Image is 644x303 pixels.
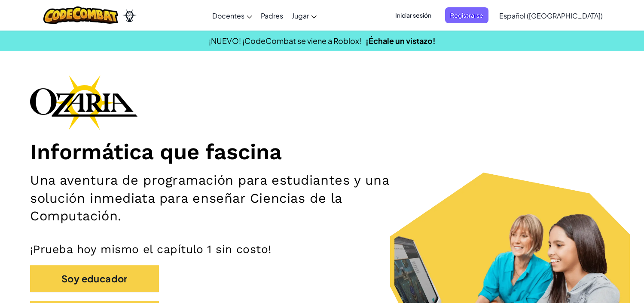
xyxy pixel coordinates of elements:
a: Docentes [208,4,256,27]
a: Jugar [287,4,321,27]
p: ¡Prueba hoy mismo el capítulo 1 sin costo! [30,242,614,257]
h2: Una aventura de programación para estudiantes y una solución inmediata para enseñar Ciencias de l... [30,171,421,225]
a: ¡Échale un vistazo! [366,36,436,46]
span: Jugar [292,11,309,20]
a: Padres [256,4,287,27]
img: CodeCombat logo [43,6,119,24]
span: Docentes [212,11,244,20]
img: Ozaria [122,9,136,22]
img: Ozaria branding logo [30,75,137,130]
h1: Informática que fascina [30,139,614,165]
button: Soy educador [30,265,159,292]
a: Español ([GEOGRAPHIC_DATA]) [495,4,607,27]
button: Registrarse [445,7,488,23]
button: Iniciar sesión [390,7,436,23]
span: ¡NUEVO! ¡CodeCombat se viene a Roblox! [209,36,361,46]
span: Español ([GEOGRAPHIC_DATA]) [499,11,603,20]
